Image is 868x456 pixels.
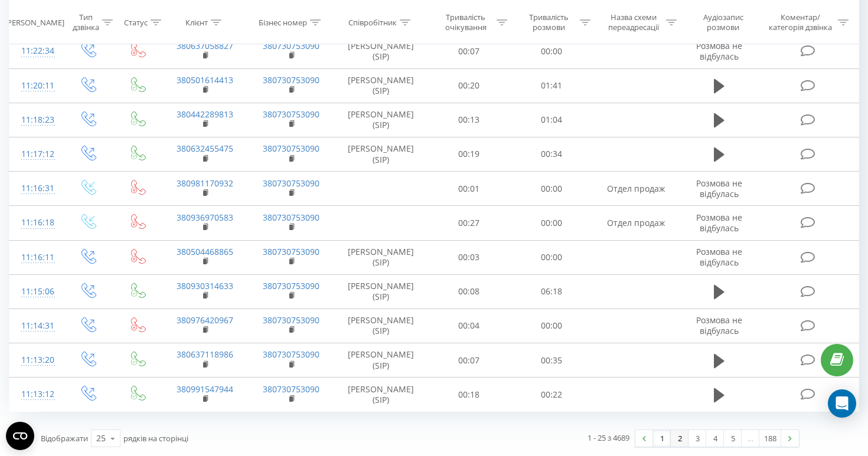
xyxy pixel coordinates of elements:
[696,178,742,199] span: Розмова не відбулась
[21,314,50,337] div: 11:14:31
[177,212,233,223] a: 380936970583
[177,314,233,326] a: 380976420967
[427,137,510,171] td: 00:19
[334,378,427,412] td: [PERSON_NAME] (SIP)
[696,246,742,268] span: Розмова не відбулась
[510,206,593,240] td: 00:00
[334,343,427,378] td: [PERSON_NAME] (SIP)
[348,17,397,27] div: Співробітник
[123,433,188,444] span: рядків на сторінці
[41,433,88,444] span: Відображати
[177,40,233,51] a: 380637058827
[334,274,427,309] td: [PERSON_NAME] (SIP)
[334,68,427,103] td: [PERSON_NAME] (SIP)
[521,12,577,32] div: Тривалість розмови
[177,178,233,189] a: 380981170932
[177,280,233,291] a: 380930314633
[73,12,99,32] div: Тип дзвінка
[263,246,319,257] a: 380730753090
[427,309,510,343] td: 00:04
[696,40,742,62] span: Розмова не відбулась
[604,12,663,32] div: Назва схеми переадресації
[427,103,510,137] td: 00:13
[427,343,510,378] td: 00:07
[334,137,427,171] td: [PERSON_NAME] (SIP)
[21,211,50,234] div: 11:16:18
[427,206,510,240] td: 00:27
[334,240,427,274] td: [PERSON_NAME] (SIP)
[510,309,593,343] td: 00:00
[427,172,510,206] td: 00:01
[759,430,781,447] a: 188
[510,103,593,137] td: 01:04
[427,34,510,68] td: 00:07
[263,280,319,291] a: 380730753090
[263,349,319,360] a: 380730753090
[427,240,510,274] td: 00:03
[177,143,233,154] a: 380632455475
[671,430,688,447] a: 2
[96,432,106,444] div: 25
[6,422,34,450] button: Open CMP widget
[742,430,759,447] div: …
[21,177,50,200] div: 11:16:31
[593,206,679,240] td: Отдел продаж
[510,378,593,412] td: 00:22
[177,349,233,360] a: 380637118986
[593,172,679,206] td: Отдел продаж
[690,12,756,32] div: Аудіозапис розмови
[696,212,742,234] span: Розмова не відбулась
[177,109,233,120] a: 380442289813
[21,40,50,63] div: 11:22:34
[21,74,50,97] div: 11:20:11
[696,314,742,336] span: Розмова не відбулась
[21,109,50,132] div: 11:18:23
[653,430,671,447] a: 1
[263,143,319,154] a: 380730753090
[724,430,742,447] a: 5
[21,143,50,166] div: 11:17:12
[263,314,319,326] a: 380730753090
[263,212,319,223] a: 380730753090
[185,17,208,27] div: Клієнт
[259,17,307,27] div: Бізнес номер
[766,12,835,32] div: Коментар/категорія дзвінка
[510,240,593,274] td: 00:00
[177,383,233,395] a: 380991547944
[510,274,593,309] td: 06:18
[427,274,510,309] td: 00:08
[510,343,593,378] td: 00:35
[263,109,319,120] a: 380730753090
[124,17,148,27] div: Статус
[334,309,427,343] td: [PERSON_NAME] (SIP)
[21,349,50,372] div: 11:13:20
[263,383,319,395] a: 380730753090
[21,246,50,269] div: 11:16:11
[688,430,706,447] a: 3
[334,34,427,68] td: [PERSON_NAME] (SIP)
[828,389,856,418] div: Open Intercom Messenger
[510,34,593,68] td: 00:00
[427,68,510,103] td: 00:20
[510,68,593,103] td: 01:41
[263,74,319,86] a: 380730753090
[177,74,233,86] a: 380501614413
[21,280,50,303] div: 11:15:06
[588,432,629,444] div: 1 - 25 з 4689
[334,103,427,137] td: [PERSON_NAME] (SIP)
[438,12,494,32] div: Тривалість очікування
[510,172,593,206] td: 00:00
[427,378,510,412] td: 00:18
[263,178,319,189] a: 380730753090
[510,137,593,171] td: 00:34
[706,430,724,447] a: 4
[21,383,50,406] div: 11:13:12
[5,17,64,27] div: [PERSON_NAME]
[177,246,233,257] a: 380504468865
[263,40,319,51] a: 380730753090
